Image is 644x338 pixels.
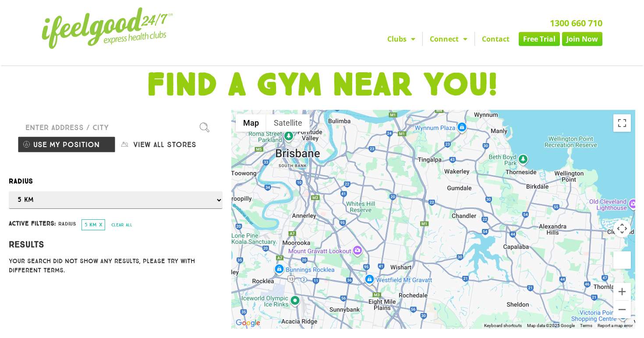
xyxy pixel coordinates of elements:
[18,136,116,153] button: Use my position
[475,32,517,46] a: Contact
[613,301,631,318] button: Zoom out
[116,136,214,153] button: View all stores
[236,114,266,132] button: Show street map
[580,323,592,328] a: Terms (opens in new tab)
[234,317,262,329] img: Google
[380,32,422,46] a: Clubs
[613,251,631,269] button: Drag Pegman onto the map to open Street View
[266,114,310,132] button: Show satellite imagery
[200,123,209,132] img: search.svg
[562,32,602,46] a: Join Now
[613,283,631,300] button: Zoom in
[9,239,223,250] h4: Results
[613,114,631,132] button: Toggle fullscreen view
[241,32,602,46] nav: Menu
[423,32,474,46] a: Connect
[519,32,560,46] a: Free Trial
[234,317,262,329] a: Click to see this area on Google Maps
[484,323,522,329] button: Keyboard shortcuts
[613,220,631,237] button: Map camera controls
[9,219,56,228] span: Active filters:
[9,176,223,187] label: Radius
[4,70,640,101] h1: FIND A GYM NEAR YOU!
[85,222,97,228] span: 5 km
[9,257,223,275] p: Your search did not show any results, please try with different terms.
[550,17,602,29] a: 1300 660 710
[111,222,132,228] span: Clear all
[58,220,76,228] span: Radius
[527,323,575,328] span: Map data ©2025 Google
[598,323,633,328] a: Report a map error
